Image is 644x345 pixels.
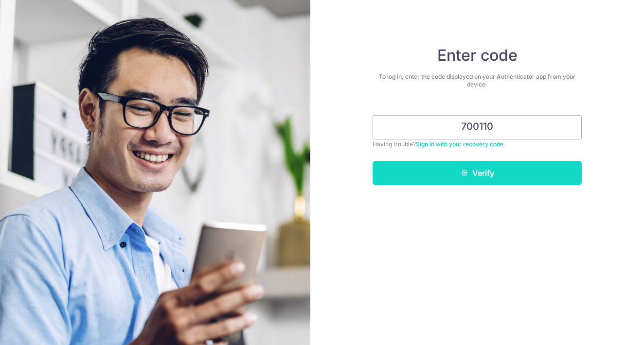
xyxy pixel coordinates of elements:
[373,139,582,149] div: Having trouble?
[373,46,582,65] h4: Enter code
[373,115,582,139] input: Enter 6 digit code
[373,73,582,88] div: To log in, enter the code displayed on your Authenticator app from your device.
[373,161,582,185] button: Verify
[416,140,503,148] a: Sign in with your recovery code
